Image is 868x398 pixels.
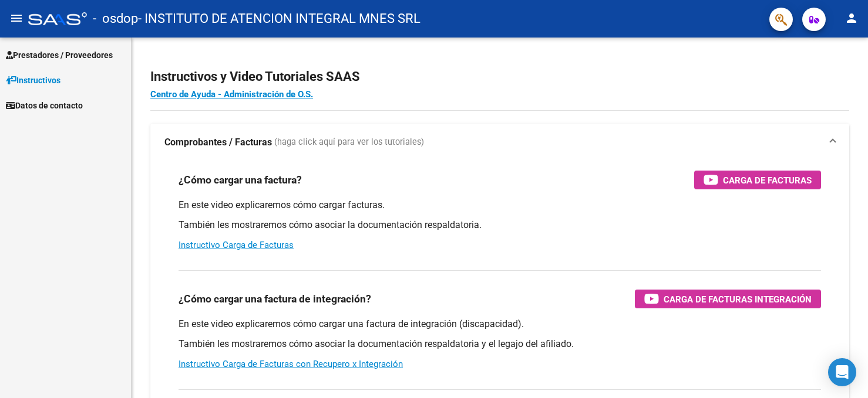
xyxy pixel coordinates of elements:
span: Datos de contacto [6,99,83,112]
a: Centro de Ayuda - Administración de O.S. [150,89,313,100]
mat-icon: menu [9,11,23,25]
span: Instructivos [6,74,60,87]
span: Prestadores / Proveedores [6,49,113,62]
a: Instructivo Carga de Facturas [179,240,294,250]
span: - INSTITUTO DE ATENCION INTEGRAL MNES SRL [138,6,420,32]
p: También les mostraremos cómo asociar la documentación respaldatoria. [179,219,821,232]
h3: ¿Cómo cargar una factura de integración? [179,291,371,307]
mat-expansion-panel-header: Comprobantes / Facturas (haga click aquí para ver los tutoriales) [150,124,849,161]
span: Carga de Facturas [723,173,812,188]
strong: Comprobantes / Facturas [164,136,272,149]
h3: ¿Cómo cargar una factura? [179,172,302,188]
p: También les mostraremos cómo asociar la documentación respaldatoria y el legajo del afiliado. [179,338,821,351]
div: Open Intercom Messenger [828,358,856,386]
p: En este video explicaremos cómo cargar una factura de integración (discapacidad). [179,318,821,331]
mat-icon: person [845,11,859,25]
span: - osdop [93,6,138,32]
button: Carga de Facturas Integración [635,290,821,308]
p: En este video explicaremos cómo cargar facturas. [179,199,821,212]
a: Instructivo Carga de Facturas con Recupero x Integración [179,359,403,369]
button: Carga de Facturas [694,171,821,189]
span: (haga click aquí para ver los tutoriales) [274,136,424,149]
span: Carga de Facturas Integración [664,292,812,307]
h2: Instructivos y Video Tutoriales SAAS [150,66,849,88]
